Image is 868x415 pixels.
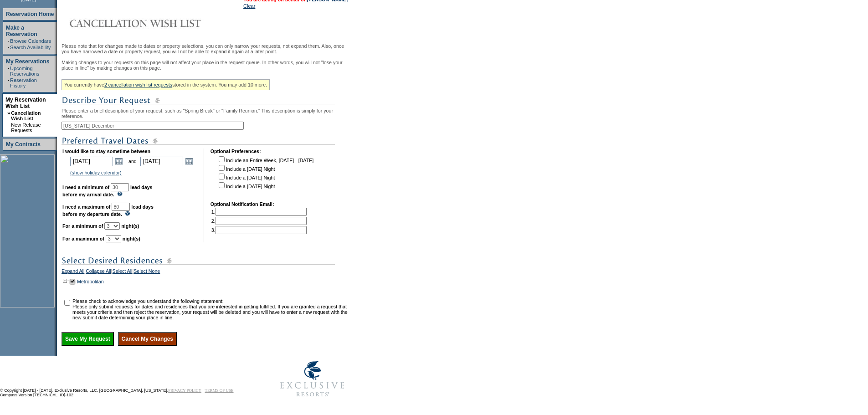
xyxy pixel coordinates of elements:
a: Reservation Home [6,11,54,17]
a: Select All [113,268,133,277]
a: Expand All [62,268,84,277]
img: questionMark_lightBlue.gif [125,211,130,216]
td: · [8,45,9,50]
a: PRIVACY POLICY [168,388,201,393]
a: Open the calendar popup. [114,156,124,166]
a: My Reservations [6,58,49,65]
td: Please check to acknowledge you understand the following statement: Please only submit requests f... [72,298,350,320]
b: Optional Notification Email: [211,201,274,207]
a: TERMS OF USE [205,388,234,393]
b: night(s) [121,223,139,229]
b: I need a maximum of [62,204,110,210]
a: 2 cancellation wish list requests [104,82,172,87]
img: questionMark_lightBlue.gif [117,191,123,196]
td: · [8,77,9,88]
input: Date format: M/D/Y. Shortcut keys: [T] for Today. [UP] or [.] for Next Day. [DOWN] or [,] for Pre... [140,157,183,166]
a: Make a Reservation [6,25,37,37]
a: My Contracts [6,141,41,148]
a: My Reservation Wish List [5,97,46,109]
input: Date format: M/D/Y. Shortcut keys: [T] for Today. [UP] or [.] for Next Day. [DOWN] or [,] for Pre... [70,157,113,166]
td: Include an Entire Week, [DATE] - [DATE] Include a [DATE] Night Include a [DATE] Night Include a [... [217,155,313,195]
b: I would like to stay sometime between [62,149,150,154]
a: Reservation History [10,77,37,88]
b: lead days before my departure date. [62,204,154,217]
b: » [7,110,10,116]
a: New Release Requests [11,122,41,133]
div: You currently have stored in the system. You may add 10 more. [62,79,270,90]
a: Cancellation Wish List [11,110,41,121]
b: night(s) [123,236,140,241]
a: Open the calendar popup. [184,156,194,166]
a: Select None [134,268,160,277]
a: Search Availability [10,45,51,50]
img: Cancellation Wish List [62,14,244,32]
input: Cancel My Changes [118,332,177,346]
td: and [127,155,138,168]
b: For a minimum of [62,223,103,229]
td: 3. [211,226,307,234]
input: Save My Request [62,332,114,346]
b: I need a minimum of [62,184,109,190]
div: | | | [62,268,351,277]
img: Exclusive Resorts [272,356,353,402]
a: Clear [243,3,255,9]
a: (show holiday calendar) [70,170,122,175]
div: Please note that for changes made to dates or property selections, you can only narrow your reque... [62,43,351,346]
td: 1. [211,208,307,216]
a: Browse Calendars [10,38,51,44]
td: · [8,66,9,77]
td: · [8,38,9,44]
td: 2. [211,217,307,225]
td: · [7,122,10,133]
b: For a maximum of [62,236,104,241]
b: Optional Preferences: [211,149,261,154]
a: Collapse All [86,268,111,277]
a: Metropolitan [77,279,104,284]
a: Upcoming Reservations [10,66,39,77]
b: lead days before my arrival date. [62,184,153,197]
